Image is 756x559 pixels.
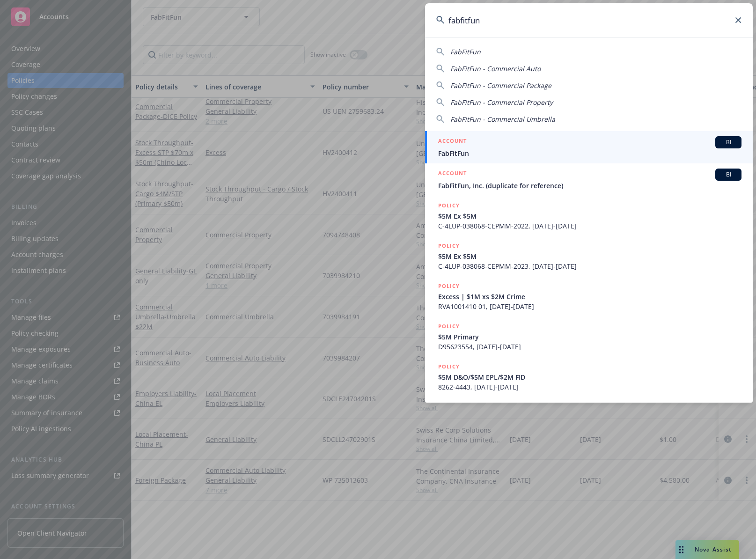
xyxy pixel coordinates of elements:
h5: POLICY [438,322,460,331]
span: FabFitFun - Commercial Property [450,98,553,107]
span: FabFitFun [438,148,741,158]
span: BI [719,138,738,147]
h5: POLICY [438,241,460,250]
span: FabFitFun, Inc. (duplicate for reference) [438,181,741,191]
h5: POLICY [438,281,460,291]
h5: ACCOUNT [438,169,467,180]
span: Excess | $1M xs $2M Crime [438,292,741,302]
span: RVA1001410 01, [DATE]-[DATE] [438,302,741,311]
span: C-4LUP-038068-CEPMM-2022, [DATE]-[DATE] [438,221,741,231]
a: POLICYExcess | $1M xs $2M CrimeRVA1001410 01, [DATE]-[DATE] [425,276,753,316]
span: D95623554, [DATE]-[DATE] [438,342,741,352]
span: FabFitFun - Commercial Package [450,81,551,90]
span: 8262-4443, [DATE]-[DATE] [438,382,741,392]
span: $5M Ex $5M [438,251,741,261]
span: FabFitFun [450,47,481,56]
a: ACCOUNTBIFabFitFun [425,131,753,163]
a: POLICY$5M PrimaryD95623554, [DATE]-[DATE] [425,316,753,357]
a: POLICY$5M D&O/$5M EPL/$2M FID8262-4443, [DATE]-[DATE] [425,357,753,397]
h5: POLICY [438,362,460,371]
a: ACCOUNTBIFabFitFun, Inc. (duplicate for reference) [425,163,753,196]
span: $5M Ex $5M [438,211,741,221]
span: BI [719,170,738,179]
h5: POLICY [438,201,460,210]
h5: ACCOUNT [438,136,467,147]
span: $5M D&O/$5M EPL/$2M FID [438,372,741,382]
input: Search... [425,3,753,37]
span: C-4LUP-038068-CEPMM-2023, [DATE]-[DATE] [438,261,741,271]
span: $5M Primary [438,332,741,342]
span: FabFitFun - Commercial Umbrella [450,115,555,124]
a: POLICY$5M Ex $5MC-4LUP-038068-CEPMM-2022, [DATE]-[DATE] [425,196,753,236]
span: FabFitFun - Commercial Auto [450,64,541,73]
a: POLICY$5M Ex $5MC-4LUP-038068-CEPMM-2023, [DATE]-[DATE] [425,236,753,276]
